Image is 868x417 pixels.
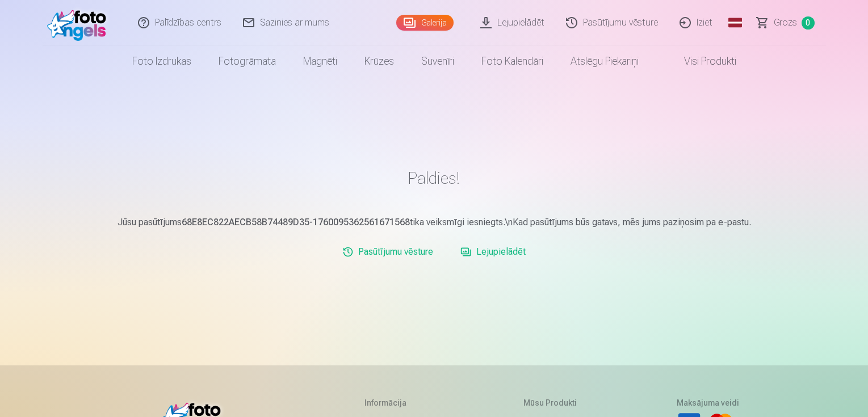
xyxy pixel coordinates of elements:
[103,168,766,188] h1: Paldies!
[119,45,205,77] a: Foto izdrukas
[103,216,766,229] p: Jūsu pasūtījums tika veiksmīgi iesniegts.\nKad pasūtījums būs gatavs, mēs jums paziņosim pa e-pastu.
[802,16,815,30] span: 0
[396,15,454,31] a: Galerija
[351,45,408,77] a: Krūzes
[557,45,652,77] a: Atslēgu piekariņi
[523,397,583,408] h5: Mūsu produkti
[456,241,530,263] a: Lejupielādēt
[652,45,750,77] a: Visi produkti
[338,241,438,263] a: Pasūtījumu vēsture
[205,45,290,77] a: Fotogrāmata
[677,397,739,408] h5: Maksājuma veidi
[408,45,468,77] a: Suvenīri
[364,397,430,408] h5: Informācija
[47,5,112,41] img: /fa1
[290,45,351,77] a: Magnēti
[182,217,410,228] b: 68E8EC822AECB58B74489D35-1760095362561671568
[468,45,557,77] a: Foto kalendāri
[774,16,797,30] span: Grozs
